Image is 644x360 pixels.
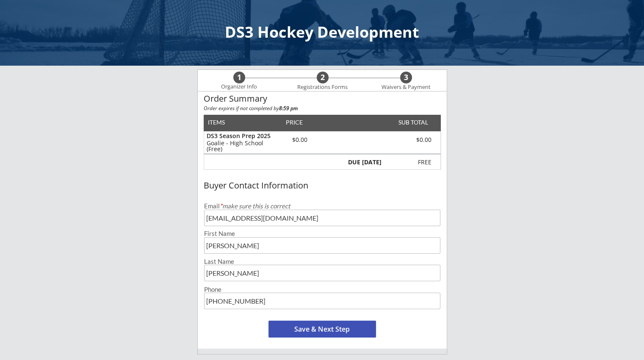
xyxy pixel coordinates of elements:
div: Goalie - High School (Free) [207,140,278,152]
div: Registrations Forms [293,84,352,91]
div: DUE [DATE] [346,159,381,165]
button: Save & Next Step [268,321,376,338]
div: $0.00 [282,137,318,143]
strong: 8:59 pm [279,105,298,112]
div: DS3 Hockey Development [8,25,636,40]
div: Waivers & Payment [377,84,435,91]
div: 1 [233,73,245,82]
div: DS3 Season Prep 2025 [207,133,278,139]
div: Last Name [204,258,440,265]
div: 3 [400,73,412,82]
div: PRICE [282,119,307,125]
div: FREE [386,159,431,165]
div: Buyer Contact Information [204,181,441,190]
div: Email [204,203,440,209]
div: Phone [204,286,440,293]
div: First Name [204,230,440,237]
div: Order Summary [204,94,441,103]
div: SUB TOTAL [395,119,428,125]
div: $0.00 [384,137,431,143]
div: Order expires if not completed by [204,106,441,111]
div: 2 [317,73,329,82]
em: make sure this is correct [220,202,290,210]
div: Organizer Info [216,83,263,90]
div: ITEMS [208,119,238,125]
